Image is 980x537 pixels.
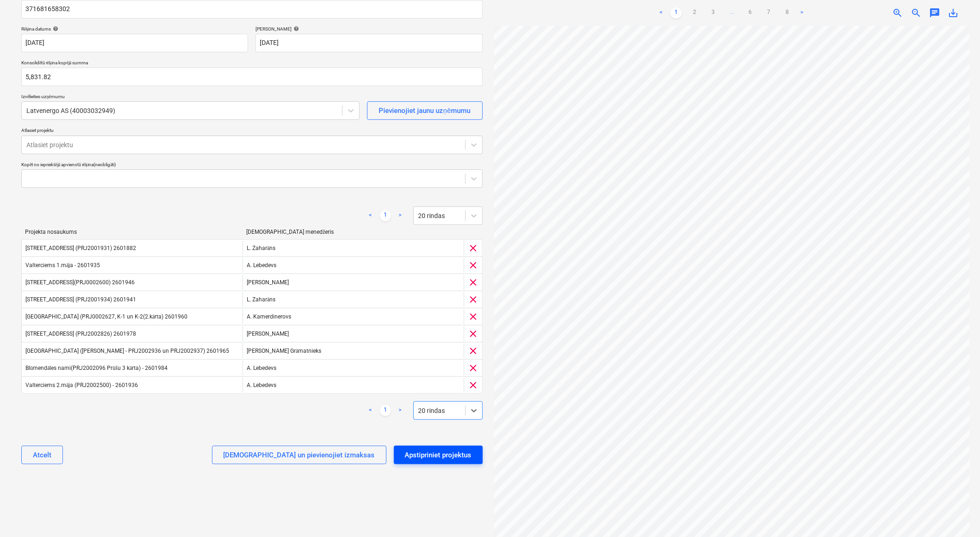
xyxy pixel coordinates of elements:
[25,296,136,303] div: [STREET_ADDRESS] (PRJ2001934) 2601941
[394,446,483,464] button: Apstipriniet projektus
[21,446,63,464] button: Atcelt
[21,60,483,68] p: Konsolidētā rēķina kopējā summa
[395,210,406,221] a: Next page
[212,446,387,464] button: [DEMOGRAPHIC_DATA] un pievienojiet izmaksas
[25,245,136,251] div: [STREET_ADDRESS] (PRJ2001931) 2601882
[379,105,471,117] div: Pievienojiet jaunu uzņēmumu
[708,7,719,19] a: Page 3
[33,449,51,461] div: Atcelt
[948,7,959,19] span: save_alt
[243,326,463,341] div: [PERSON_NAME]
[25,313,187,320] div: [GEOGRAPHIC_DATA] (PRJ0002627, K-1 un K-2(2.kārta) 2601960
[21,34,248,52] input: Rēķina datums nav norādīts
[689,7,700,19] a: Page 2
[468,345,479,356] span: clear
[51,26,58,31] span: help
[395,405,406,416] a: Next page
[243,241,463,256] div: L. Zaharāns
[468,260,479,271] span: clear
[797,7,808,19] a: Next page
[246,229,460,236] div: [DEMOGRAPHIC_DATA] menedžeris
[745,7,756,19] a: Page 6
[468,294,479,305] span: clear
[21,127,483,135] p: Atlasiet projektu
[468,277,479,288] span: clear
[243,378,463,393] div: A. Lebedevs
[224,449,375,461] div: [DEMOGRAPHIC_DATA] un pievienojiet izmaksas
[243,292,463,307] div: L. Zaharāns
[365,405,376,416] a: Previous page
[25,229,239,235] div: Projekta nosaukums
[21,162,483,168] div: Kopēt no iepriekšējā apvienotā rēķina (neobligāti)
[25,348,229,354] div: [GEOGRAPHIC_DATA] ([PERSON_NAME] - PRJ2002936 un PRJ2002937) 2601965
[292,26,299,31] span: help
[671,7,682,19] a: Page 1 is your current page
[367,101,483,120] button: Pievienojiet jaunu uzņēmumu
[468,362,479,374] span: clear
[25,331,136,337] div: [STREET_ADDRESS] (PRJ2002826) 2601978
[911,7,922,19] span: zoom_out
[243,275,463,290] div: [PERSON_NAME]
[256,34,482,52] input: Izpildes datums nav norādīts
[243,361,463,375] div: A. Lebedevs
[243,258,463,273] div: A. Lebedevs
[763,7,774,19] a: Page 7
[21,94,360,101] p: Izvēlieties uzņēmumu
[405,449,472,461] div: Apstipriniet projektus
[256,26,482,32] div: [PERSON_NAME]
[25,262,100,269] div: Valterciems 1.māja - 2601935
[243,309,463,324] div: A. Kamerdinerovs
[25,365,168,372] div: Blūmendāles nami(PRJ2002096 Prūšu 3 kārta) - 2601984
[468,328,479,339] span: clear
[934,493,980,537] iframe: Chat Widget
[468,243,479,254] span: clear
[25,382,138,389] div: Valterciems 2.māja (PRJ2002500) - 2601936
[782,7,793,19] a: Page 8
[726,7,737,19] a: ...
[380,210,391,221] a: Page 1 is your current page
[21,68,483,86] input: Konsolidētā rēķina kopējā summa
[243,343,463,358] div: [PERSON_NAME] Grāmatnieks
[929,7,940,19] span: chat
[656,7,667,19] a: Previous page
[25,279,135,286] div: [STREET_ADDRESS](PRJ0002600) 2601946
[380,405,391,416] a: Page 1 is your current page
[468,380,479,391] span: clear
[892,7,903,19] span: zoom_in
[468,311,479,322] span: clear
[365,210,376,221] a: Previous page
[21,26,248,32] div: Rēķina datums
